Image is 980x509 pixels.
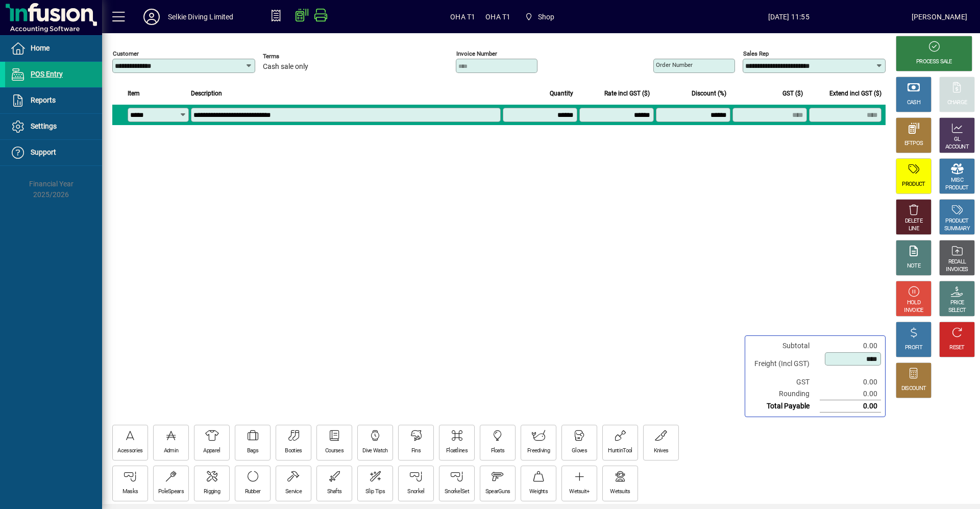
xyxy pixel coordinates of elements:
div: PROFIT [905,344,922,352]
a: Reports [5,88,102,113]
div: Freediving [527,447,550,455]
div: Booties [285,447,302,455]
div: PRICE [950,299,964,307]
span: Quantity [550,88,573,99]
div: CASH [907,99,920,107]
div: Snorkel [407,488,424,496]
span: POS Entry [31,70,63,78]
div: HuntinTool [608,447,632,455]
span: Discount (%) [692,88,726,99]
td: 0.00 [820,340,881,352]
span: [DATE] 11:55 [666,9,912,25]
div: PoleSpears [158,488,184,496]
div: Apparel [203,447,220,455]
td: Subtotal [749,340,820,352]
a: Settings [5,114,102,139]
div: Floatlines [446,447,468,455]
span: OHA T1 [485,9,510,25]
span: Home [31,44,50,52]
td: 0.00 [820,388,881,400]
div: MISC [951,177,963,184]
div: Acessories [117,447,142,455]
td: Freight (Incl GST) [749,352,820,376]
div: INVOICES [946,266,968,274]
a: Home [5,36,102,61]
div: Fins [411,447,421,455]
div: Bags [247,447,258,455]
span: GST ($) [782,88,803,99]
div: Wetsuit+ [569,488,589,496]
div: ACCOUNT [945,143,969,151]
div: Slip Tips [365,488,385,496]
div: NOTE [907,262,920,270]
div: HOLD [907,299,920,307]
div: RECALL [948,258,966,266]
div: PRODUCT [902,181,925,188]
div: Shafts [327,488,342,496]
div: Admin [164,447,179,455]
div: Courses [325,447,344,455]
span: Rate incl GST ($) [604,88,650,99]
div: Wetsuits [610,488,630,496]
div: [PERSON_NAME] [912,9,967,25]
span: OHA T1 [450,9,475,25]
div: CHARGE [947,99,967,107]
span: Cash sale only [263,63,308,71]
div: Floats [491,447,505,455]
span: Support [31,148,56,156]
div: EFTPOS [904,140,923,148]
span: Terms [263,53,324,60]
span: Shop [538,9,555,25]
div: SpearGuns [485,488,510,496]
mat-label: Sales rep [743,50,769,57]
div: DISCOUNT [901,385,926,393]
div: SUMMARY [944,225,970,233]
div: PRODUCT [945,184,968,192]
div: SnorkelSet [445,488,469,496]
div: Rigging [204,488,220,496]
div: INVOICE [904,307,923,314]
td: 0.00 [820,400,881,413]
a: Support [5,140,102,165]
mat-label: Invoice number [456,50,497,57]
div: PRODUCT [945,217,968,225]
td: GST [749,376,820,388]
div: LINE [909,225,919,233]
div: DELETE [905,217,922,225]
span: Item [128,88,140,99]
div: PROCESS SALE [916,58,952,66]
div: Knives [654,447,669,455]
div: Weights [529,488,548,496]
div: Gloves [572,447,587,455]
div: Selkie Diving Limited [168,9,234,25]
div: RESET [949,344,965,352]
div: SELECT [948,307,966,314]
td: Total Payable [749,400,820,413]
div: Dive Watch [362,447,387,455]
mat-label: Customer [113,50,139,57]
span: Reports [31,96,56,104]
td: 0.00 [820,376,881,388]
div: Masks [122,488,138,496]
div: GL [954,136,961,143]
td: Rounding [749,388,820,400]
mat-label: Order number [656,61,693,68]
span: Description [191,88,222,99]
div: Rubber [245,488,261,496]
span: Settings [31,122,57,130]
span: Shop [521,8,558,26]
span: Extend incl GST ($) [829,88,881,99]
div: Service [285,488,302,496]
button: Profile [135,8,168,26]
